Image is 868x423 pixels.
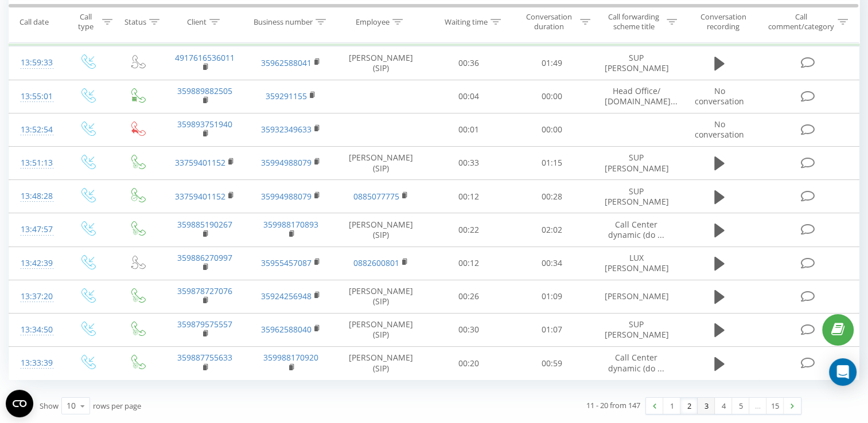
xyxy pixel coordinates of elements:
[177,85,232,96] a: 359889882505
[510,180,593,213] td: 00:28
[93,401,141,411] span: rows per page
[263,219,318,230] a: 359988170893
[427,213,511,246] td: 00:22
[21,85,50,108] div: 13:55:01
[510,80,593,113] td: 00:00
[353,191,399,202] a: 0885077775
[427,280,511,313] td: 00:26
[177,319,232,330] a: 359879575557
[334,146,427,179] td: [PERSON_NAME] (SIP)
[187,17,207,26] div: Client
[605,85,678,107] span: Head Office/ [DOMAIN_NAME]...
[510,213,593,246] td: 02:02
[593,313,679,346] td: SUP [PERSON_NAME]
[608,219,664,240] span: Call Center dynamic (do ...
[427,46,511,80] td: 00:36
[680,398,698,414] a: 2
[261,124,312,135] a: 35932349633
[510,313,593,346] td: 01:07
[21,119,50,141] div: 13:52:54
[261,57,312,68] a: 35962588041
[695,85,744,107] span: No conversation
[690,12,757,32] div: Conversation recording
[445,17,488,26] div: Waiting time
[510,113,593,146] td: 00:00
[175,52,235,63] a: 4917616536011
[261,157,312,168] a: 35994988079
[593,246,679,280] td: LUX [PERSON_NAME]
[334,313,427,346] td: [PERSON_NAME] (SIP)
[21,285,50,308] div: 13:37:20
[21,218,50,241] div: 13:47:57
[427,146,511,179] td: 00:33
[593,180,679,213] td: SUP [PERSON_NAME]
[353,257,399,268] a: 0882600801
[40,401,59,411] span: Show
[604,12,664,32] div: Call forwarding scheme title
[334,280,427,313] td: [PERSON_NAME] (SIP)
[510,347,593,380] td: 00:59
[698,398,715,414] a: 3
[510,146,593,179] td: 01:15
[715,398,732,414] a: 4
[768,12,835,32] div: Call comment/category
[334,347,427,380] td: [PERSON_NAME] (SIP)
[586,399,640,411] div: 11 - 20 from 147
[261,191,312,202] a: 35994988079
[21,252,50,275] div: 13:42:39
[175,157,225,168] a: 33759401152
[334,213,427,246] td: [PERSON_NAME] (SIP)
[427,347,511,380] td: 00:20
[254,17,313,26] div: Business number
[356,17,390,26] div: Employee
[427,246,511,280] td: 00:12
[427,80,511,113] td: 00:04
[732,398,749,414] a: 5
[261,324,312,335] a: 35962588040
[510,46,593,80] td: 01:49
[67,400,76,412] div: 10
[175,191,225,202] a: 33759401152
[124,17,146,26] div: Status
[695,119,744,140] span: No conversation
[177,352,232,363] a: 359887755633
[427,180,511,213] td: 00:12
[593,146,679,179] td: SUP [PERSON_NAME]
[520,12,577,32] div: Conversation duration
[21,152,50,174] div: 13:51:13
[829,358,857,386] div: Open Intercom Messenger
[263,352,318,363] a: 359988170920
[177,252,232,263] a: 359886270997
[177,119,232,130] a: 359893751940
[749,398,766,414] div: …
[510,246,593,280] td: 00:34
[593,46,679,80] td: SUP [PERSON_NAME]
[6,390,33,417] button: Open CMP widget
[766,398,784,414] a: 15
[427,113,511,146] td: 00:01
[177,285,232,296] a: 359878727076
[427,313,511,346] td: 00:30
[21,52,50,74] div: 13:59:33
[593,280,679,313] td: [PERSON_NAME]
[21,185,50,207] div: 13:48:28
[510,280,593,313] td: 01:09
[72,12,99,32] div: Call type
[20,17,49,26] div: Call date
[21,352,50,374] div: 13:33:39
[21,319,50,341] div: 13:34:50
[261,257,312,268] a: 35955457087
[334,46,427,80] td: [PERSON_NAME] (SIP)
[261,291,312,301] a: 35924256948
[608,352,664,373] span: Call Center dynamic (do ...
[177,219,232,230] a: 359885190267
[266,91,307,101] a: 359291155
[663,398,680,414] a: 1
